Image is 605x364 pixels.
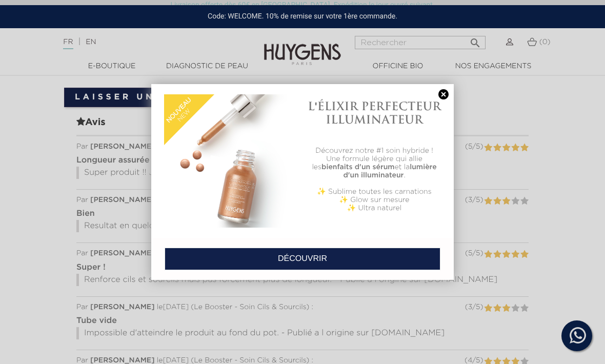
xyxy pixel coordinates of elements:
p: ✨ Ultra naturel [308,204,441,212]
h1: L'ÉLIXIR PERFECTEUR ILLUMINATEUR [308,99,441,127]
p: ✨ Glow sur mesure [308,196,441,204]
a: DÉCOUVRIR [165,248,440,270]
p: ✨ Sublime toutes les carnations [308,188,441,196]
b: lumière d'un illuminateur [343,164,436,179]
p: Découvrez notre #1 soin hybride ! Une formule légère qui allie les et la . [308,147,441,179]
b: bienfaits d'un sérum [321,164,395,171]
